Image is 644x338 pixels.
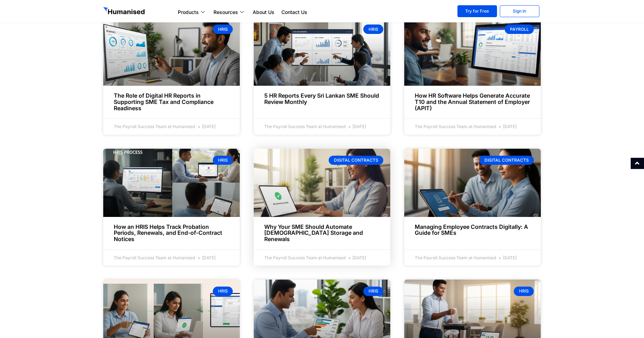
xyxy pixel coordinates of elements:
[346,124,366,129] span: [DATE]
[264,223,363,242] a: Why Your SME Should Automate [DEMOGRAPHIC_DATA] Storage and Renewals
[363,24,383,34] div: HRIS
[196,124,216,129] span: [DATE]
[114,223,222,242] a: How an HRIS Helps Track Probation Periods, Renewals, and End-of-Contract Notices
[415,255,496,260] span: The Payroll Success Team at Humanised
[278,8,311,16] a: Contact Us
[500,5,539,17] a: Sign In
[329,156,383,165] div: Digital Contracts
[479,156,534,165] div: Digital Contracts
[363,287,383,296] div: HRIS
[264,124,345,129] span: The Payroll Success Team at Humanised
[505,24,534,34] div: Payroll
[249,8,278,16] a: About Us
[415,223,528,237] a: Managing Employee Contracts Digitally: A Guide for SMEs
[264,92,379,105] a: 5 HR Reports Every Sri Lankan SME Should Review Monthly
[174,8,210,16] a: Products
[213,24,233,34] div: HRIS
[497,255,517,260] span: [DATE]
[457,5,497,17] a: Try for Free
[514,287,534,296] div: HRIS
[415,124,496,129] span: The Payroll Success Team at Humanised
[196,255,216,260] span: [DATE]
[114,92,213,111] a: The Role of Digital HR Reports in Supporting SME Tax and Compliance Readiness
[264,255,345,260] span: The Payroll Success Team at Humanised
[114,255,195,260] span: The Payroll Success Team at Humanised
[213,156,233,165] div: HRIS
[415,92,530,111] a: How HR Software Helps Generate Accurate T10 and the Annual Statement of Employer (APIT)
[103,7,146,16] img: GetHumanised Logo
[114,124,195,129] span: The Payroll Success Team at Humanised
[213,287,233,296] div: HRIS
[346,255,366,260] span: [DATE]
[210,8,249,16] a: Resources
[497,124,517,129] span: [DATE]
